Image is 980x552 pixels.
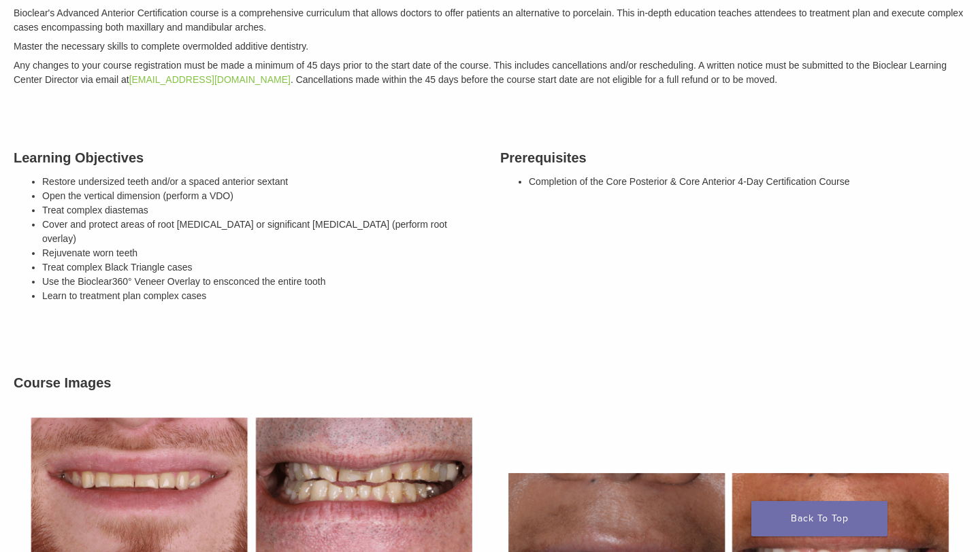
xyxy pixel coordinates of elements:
li: Treat complex Black Triangle cases [42,260,480,275]
li: Open the vertical dimension (perform a VDO) [42,189,480,203]
span: 360° Veneer Overlay to ensconced the entire tooth [112,276,326,287]
li: Rejuvenate worn teeth [42,246,480,260]
h3: Learning Objectives [14,148,480,168]
a: [EMAIL_ADDRESS][DOMAIN_NAME] [129,74,291,85]
li: Treat complex diastemas [42,203,480,218]
li: Use the Bioclear [42,275,480,289]
h3: Course Images [14,373,966,393]
p: Master the necessary skills to complete overmolded additive dentistry. [14,39,966,54]
li: Restore undersized teeth and/or a spaced anterior sextant [42,175,480,189]
a: Back To Top [751,501,887,536]
p: Bioclear's Advanced Anterior Certification course is a comprehensive curriculum that allows docto... [14,6,966,35]
h3: Prerequisites [500,148,966,168]
li: Cover and protect areas of root [MEDICAL_DATA] or significant [MEDICAL_DATA] (perform root overlay) [42,218,480,246]
span: Learn to treatment plan complex cases [42,290,206,301]
em: Any changes to your course registration must be made a minimum of 45 days prior to the start date... [14,60,947,85]
li: Completion of the Core Posterior & Core Anterior 4-Day Certification Course [529,175,966,189]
